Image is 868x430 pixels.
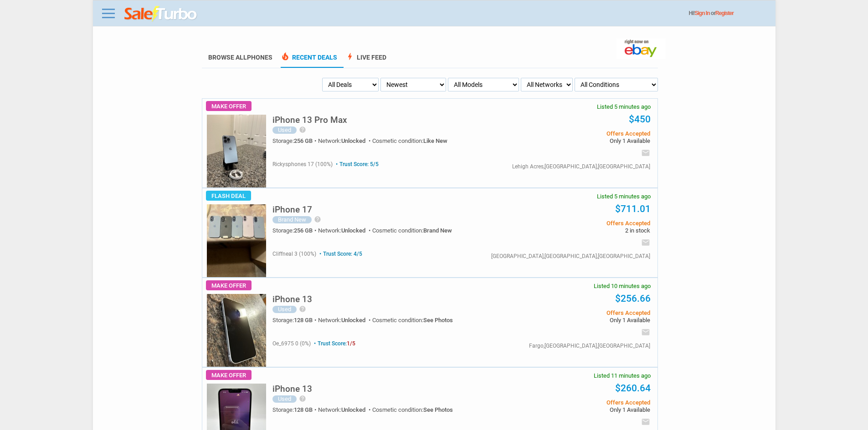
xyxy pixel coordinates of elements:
[597,193,651,199] span: Listed 5 minutes ago
[513,317,650,323] span: Only 1 Available
[312,340,355,347] span: Trust Score:
[272,228,318,233] div: Storage:
[208,54,272,61] a: Browse AllPhones
[207,294,266,367] img: s-l225.jpg
[341,137,365,144] span: Unlocked
[272,205,312,214] h5: iPhone 17
[272,295,312,304] h5: iPhone 13
[318,251,362,257] span: Trust Score: 4/5
[272,251,316,257] span: cliffneal 3 (100%)
[512,164,650,169] div: Lehigh Acres,[GEOGRAPHIC_DATA],[GEOGRAPHIC_DATA]
[206,370,252,380] span: Make Offer
[341,406,365,413] span: Unlocked
[513,220,650,226] span: Offers Accepted
[272,386,312,393] a: iPhone 13
[529,343,650,349] div: Fargo,[GEOGRAPHIC_DATA],[GEOGRAPHIC_DATA]
[272,384,312,393] h5: iPhone 13
[207,204,266,277] img: s-l225.jpg
[272,317,318,323] div: Storage:
[513,400,650,405] span: Offers Accepted
[206,191,251,201] span: Flash Deal
[629,114,651,125] a: $450
[341,317,365,324] span: Unlocked
[689,10,695,16] span: Hi!
[318,317,372,323] div: Network:
[641,417,650,426] i: email
[294,137,313,144] span: 256 GB
[513,131,650,137] span: Offers Accepted
[272,117,347,124] a: iPhone 13 Pro Max
[423,137,447,144] span: Like New
[272,340,311,347] span: oe_6975 0 (0%)
[345,52,354,61] span: bolt
[615,293,651,304] a: $256.66
[513,138,650,144] span: Only 1 Available
[715,10,734,16] a: Register
[334,161,379,167] span: Trust Score: 5/5
[423,227,452,234] span: Brand New
[294,317,313,324] span: 128 GB
[281,54,337,68] a: local_fire_departmentRecent Deals
[272,116,347,124] h5: iPhone 13 Pro Max
[272,216,312,223] div: Brand New
[272,161,333,167] span: rickysphones 17 (100%)
[294,406,313,413] span: 128 GB
[272,407,318,413] div: Storage:
[247,54,272,61] span: Phones
[641,328,650,337] i: email
[372,407,453,413] div: Cosmetic condition:
[299,395,306,402] i: help
[597,104,651,110] span: Listed 5 minutes ago
[491,253,650,259] div: [GEOGRAPHIC_DATA],[GEOGRAPHIC_DATA],[GEOGRAPHIC_DATA]
[423,406,453,413] span: See Photos
[341,227,365,234] span: Unlocked
[615,203,651,214] a: $711.01
[314,216,321,223] i: help
[641,148,650,157] i: email
[272,138,318,144] div: Storage:
[318,138,372,144] div: Network:
[207,115,266,187] img: s-l225.jpg
[513,228,650,233] span: 2 in stock
[272,297,312,304] a: iPhone 13
[594,283,651,289] span: Listed 10 minutes ago
[513,310,650,316] span: Offers Accepted
[513,407,650,413] span: Only 1 Available
[423,317,453,324] span: See Photos
[294,227,313,234] span: 256 GB
[318,407,372,413] div: Network:
[272,395,297,403] div: Used
[124,6,198,22] img: saleturbo.com - Online Deals and Discount Coupons
[299,126,306,133] i: help
[281,52,290,61] span: local_fire_department
[372,317,453,323] div: Cosmetic condition:
[372,138,447,144] div: Cosmetic condition:
[318,228,372,233] div: Network:
[615,383,651,394] a: $260.64
[272,306,297,313] div: Used
[695,10,710,16] a: Sign In
[272,126,297,134] div: Used
[372,228,452,233] div: Cosmetic condition:
[347,340,355,347] span: 1/5
[345,54,386,68] a: boltLive Feed
[206,101,252,111] span: Make Offer
[711,10,734,16] span: or
[641,238,650,247] i: email
[206,280,252,290] span: Make Offer
[299,305,306,313] i: help
[594,373,651,379] span: Listed 11 minutes ago
[272,207,312,214] a: iPhone 17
